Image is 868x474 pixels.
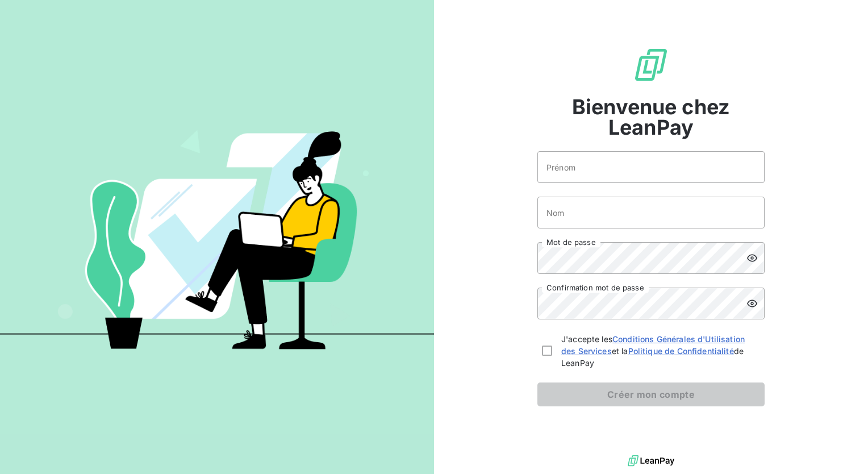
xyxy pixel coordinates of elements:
input: placeholder [537,151,765,183]
a: Conditions Générales d'Utilisation des Services [561,334,745,356]
input: placeholder [537,197,765,228]
img: logo [628,452,674,469]
img: logo sigle [633,47,669,83]
a: Politique de Confidentialité [628,346,734,356]
button: Créer mon compte [537,382,765,406]
span: J'accepte les et la de LeanPay [561,333,760,369]
span: Bienvenue chez LeanPay [537,97,765,138]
